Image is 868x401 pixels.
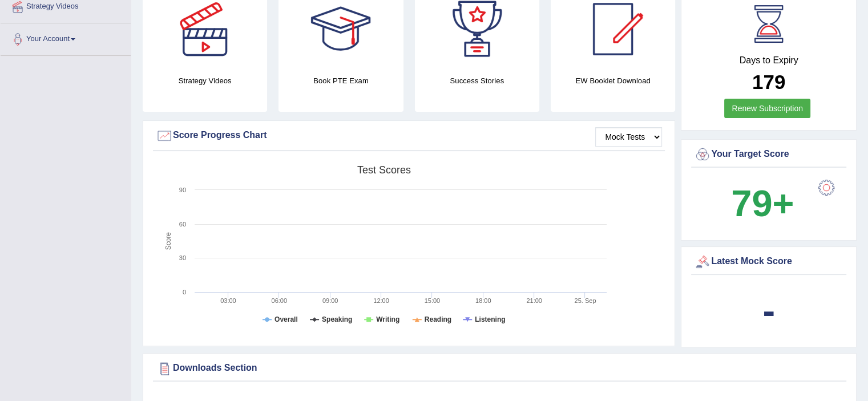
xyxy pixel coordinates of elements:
div: Your Target Score [694,146,843,163]
text: 03:00 [220,297,236,304]
text: 21:00 [526,297,542,304]
tspan: Reading [425,315,451,323]
b: 179 [752,71,785,93]
tspan: Writing [376,315,399,323]
text: 0 [183,289,186,295]
tspan: 25. Sep [574,297,596,304]
text: 06:00 [272,297,288,304]
div: Score Progress Chart [156,127,662,144]
tspan: Score [164,232,172,250]
b: 79+ [731,183,794,224]
text: 60 [179,221,186,228]
h4: EW Booklet Download [551,75,675,87]
h4: Days to Expiry [694,55,843,66]
b: - [762,290,775,331]
text: 18:00 [475,297,491,304]
text: 09:00 [322,297,338,304]
text: 30 [179,254,186,261]
h4: Book PTE Exam [278,75,403,87]
a: Renew Subscription [724,99,810,118]
tspan: Listening [475,315,505,323]
div: Downloads Section [156,360,843,377]
div: Latest Mock Score [694,253,843,270]
h4: Strategy Videos [143,75,267,87]
tspan: Test scores [357,164,411,176]
text: 15:00 [425,297,441,304]
text: 90 [179,187,186,193]
text: 12:00 [373,297,389,304]
tspan: Overall [274,315,298,323]
h4: Success Stories [415,75,539,87]
a: Your Account [1,23,131,52]
tspan: Speaking [322,315,352,323]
